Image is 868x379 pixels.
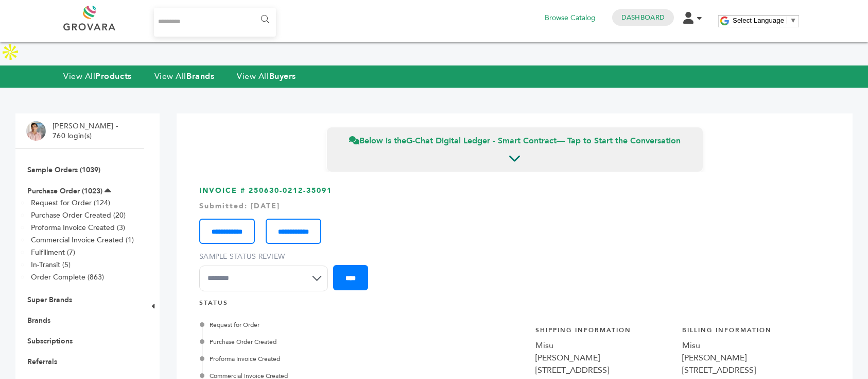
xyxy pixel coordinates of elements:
[27,186,102,196] a: Purchase Order (1023)
[27,316,50,325] a: Brands
[95,71,131,82] strong: Products
[202,337,420,347] div: Purchase Order Created
[27,357,57,367] a: Referrals
[53,121,120,141] li: [PERSON_NAME] - 760 login(s)
[787,17,787,24] span: ​
[199,299,830,312] h4: STATUS
[545,12,596,24] a: Browse Catalog
[790,17,796,24] span: ▼
[202,320,420,329] div: Request for Order
[31,272,104,282] a: Order Complete (863)
[733,17,784,24] span: Select Language
[202,354,420,364] div: Proforma Invoice Created
[535,339,672,352] div: Misu
[237,71,296,82] a: View AllBuyers
[31,198,110,208] a: Request for Order (124)
[406,135,557,146] strong: G-Chat Digital Ledger - Smart Contract
[682,326,819,340] h4: Billing Information
[682,364,819,376] div: [STREET_ADDRESS]
[199,201,830,211] div: Submitted: [DATE]
[733,17,796,24] a: Select Language​
[199,252,333,262] label: Sample Status Review
[27,295,72,305] a: Super Brands
[31,223,125,233] a: Proforma Invoice Created (3)
[31,248,75,257] a: Fulfillment (7)
[154,8,276,37] input: Search...
[535,364,672,376] div: [STREET_ADDRESS]
[682,339,819,352] div: Misu
[31,210,126,220] a: Purchase Order Created (20)
[682,352,819,364] div: [PERSON_NAME]
[31,235,134,245] a: Commercial Invoice Created (1)
[269,71,296,82] strong: Buyers
[63,71,132,82] a: View AllProducts
[535,352,672,364] div: [PERSON_NAME]
[27,165,100,175] a: Sample Orders (1039)
[186,71,214,82] strong: Brands
[31,260,71,270] a: In-Transit (5)
[535,326,672,340] h4: Shipping Information
[199,186,830,299] h3: INVOICE # 250630-0212-35091
[349,135,681,146] span: Below is the — Tap to Start the Conversation
[621,13,665,22] a: Dashboard
[27,336,73,346] a: Subscriptions
[154,71,215,82] a: View AllBrands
